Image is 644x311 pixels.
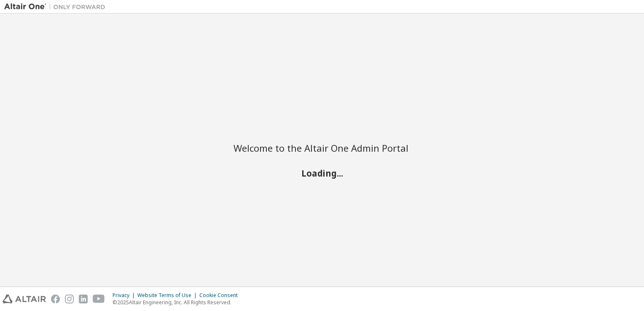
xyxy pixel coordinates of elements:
[233,168,411,179] h2: Loading...
[93,295,105,303] img: youtube.svg
[65,295,74,303] img: instagram.svg
[3,295,46,303] img: altair_logo.svg
[199,292,243,299] div: Cookie Consent
[113,299,243,306] p: © 2025 Altair Engineering, Inc. All Rights Reserved.
[113,292,137,299] div: Privacy
[233,142,411,154] h2: Welcome to the Altair One Admin Portal
[4,3,110,11] img: Altair One
[137,292,199,299] div: Website Terms of Use
[51,295,60,303] img: facebook.svg
[79,295,88,303] img: linkedin.svg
